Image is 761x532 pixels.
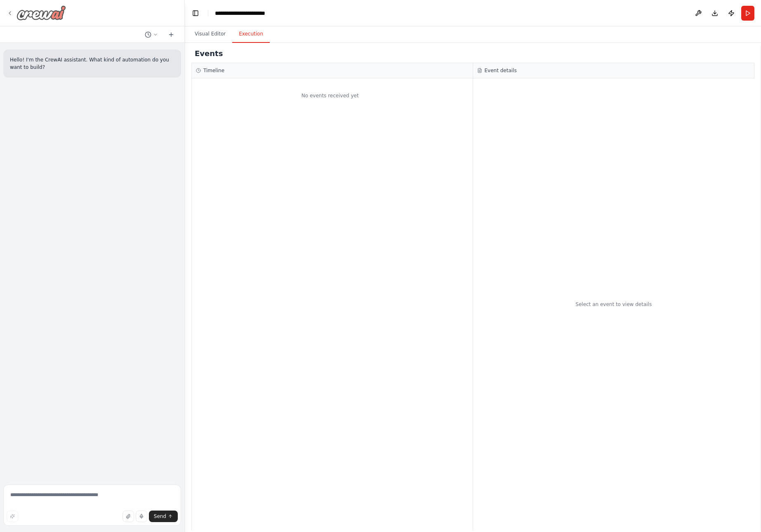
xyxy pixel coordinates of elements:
img: Logo [16,5,66,20]
nav: breadcrumb [215,9,279,17]
h2: Events [195,48,223,59]
span: Send [154,513,166,520]
button: Visual Editor [188,26,232,43]
button: Switch to previous chat [141,30,161,40]
button: Click to speak your automation idea [136,511,147,522]
button: Start a new chat [165,30,178,40]
button: Improve this prompt [7,511,18,522]
p: Hello! I'm the CrewAI assistant. What kind of automation do you want to build? [10,56,174,71]
button: Execution [232,26,270,43]
button: Send [149,511,178,522]
button: Upload files [123,511,134,522]
button: Hide left sidebar [190,7,201,19]
h3: Event details [485,67,517,74]
h3: Timeline [203,67,224,74]
div: No events received yet [192,82,469,109]
div: Select an event to view details [575,301,652,308]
